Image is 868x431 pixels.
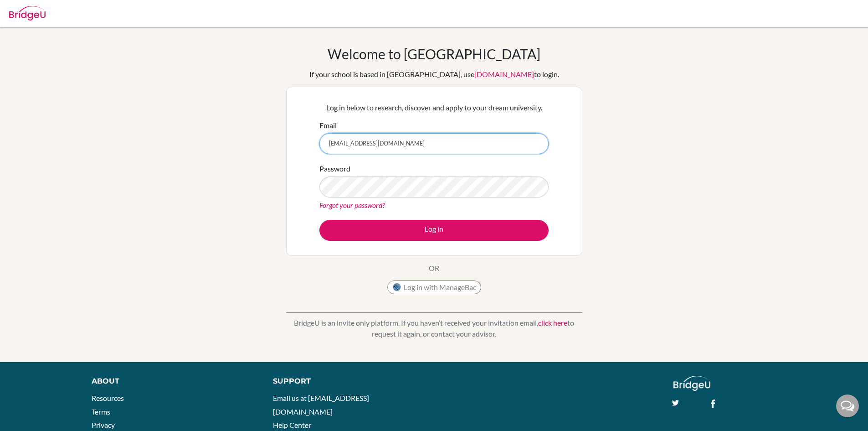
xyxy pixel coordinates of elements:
a: Email us at [EMAIL_ADDRESS][DOMAIN_NAME] [273,394,369,416]
a: Help Center [273,421,311,429]
label: Password [319,163,350,174]
img: Bridge-U [9,6,46,21]
a: Terms [92,407,110,416]
div: Support [273,376,423,387]
p: Log in below to research, discover and apply to your dream university. [319,102,549,113]
div: If your school is based in [GEOGRAPHIC_DATA], use to login. [309,69,559,80]
span: Help [21,6,39,15]
a: Forgot your password? [319,201,385,209]
h1: Welcome to [GEOGRAPHIC_DATA] [328,46,540,62]
a: click here [538,318,567,327]
button: Log in [319,220,549,241]
img: logo_white@2x-f4f0deed5e89b7ecb1c2cc34c3e3d731f90f0f143d5ea2071677605dd97b5244.png [673,376,710,391]
a: Resources [92,394,124,402]
label: Email [319,120,337,131]
button: Log in with ManageBac [387,280,481,294]
p: OR [429,263,439,274]
a: [DOMAIN_NAME] [474,70,534,78]
p: BridgeU is an invite only platform. If you haven’t received your invitation email, to request it ... [286,317,582,339]
a: Privacy [92,421,115,429]
div: About [92,376,252,387]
